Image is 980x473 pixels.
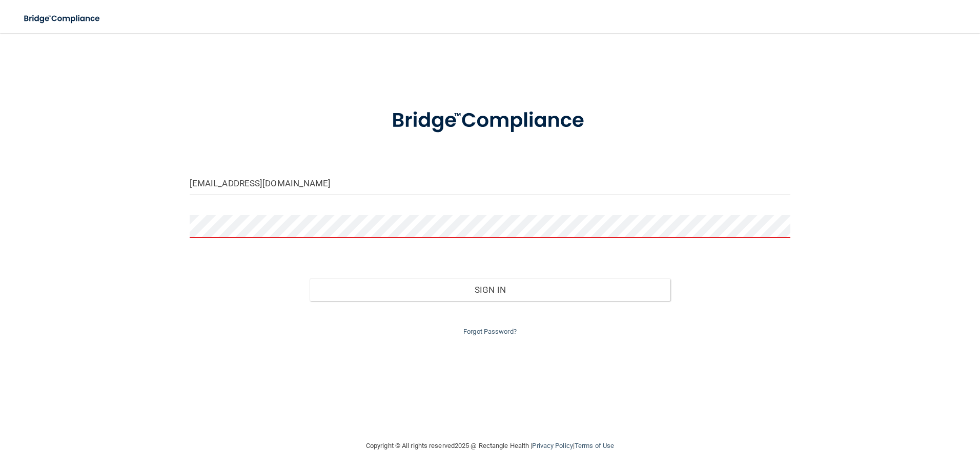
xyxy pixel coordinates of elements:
a: Privacy Policy [532,442,573,449]
button: Sign In [310,278,670,301]
a: Terms of Use [575,442,614,449]
img: bridge_compliance_login_screen.278c3ca4.svg [371,94,609,147]
img: bridge_compliance_login_screen.278c3ca4.svg [15,8,110,29]
keeper-lock: Open Keeper Popup [777,220,789,232]
input: Email [190,172,791,195]
div: Copyright © All rights reserved 2025 @ Rectangle Health | | [303,429,677,462]
iframe: Drift Widget Chat Controller [803,400,968,441]
a: Forgot Password? [463,328,517,335]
